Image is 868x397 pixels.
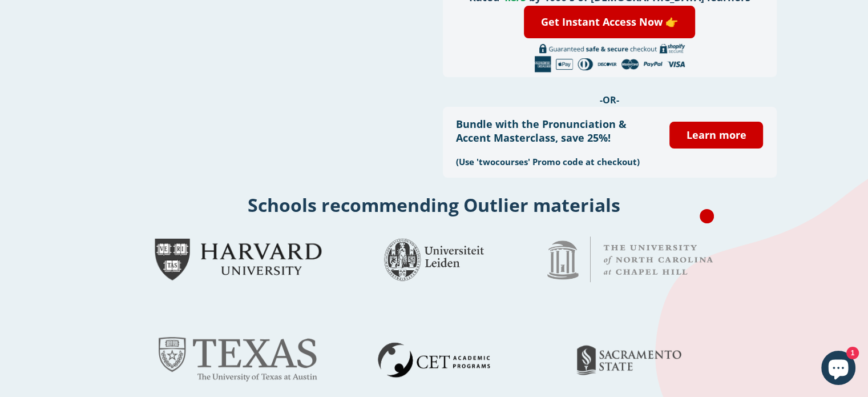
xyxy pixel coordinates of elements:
[456,117,652,145] h3: Bundle with the Pronunciation & Accent Masterclass, save 25%!
[524,6,695,38] a: Get Instant Access Now 👉
[600,94,619,106] span: -OR-
[456,156,652,167] h3: (Use 'twocourses' Promo code at checkout)
[669,122,763,149] a: Learn more
[818,351,859,388] inbox-online-store-chat: Shopify online store chat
